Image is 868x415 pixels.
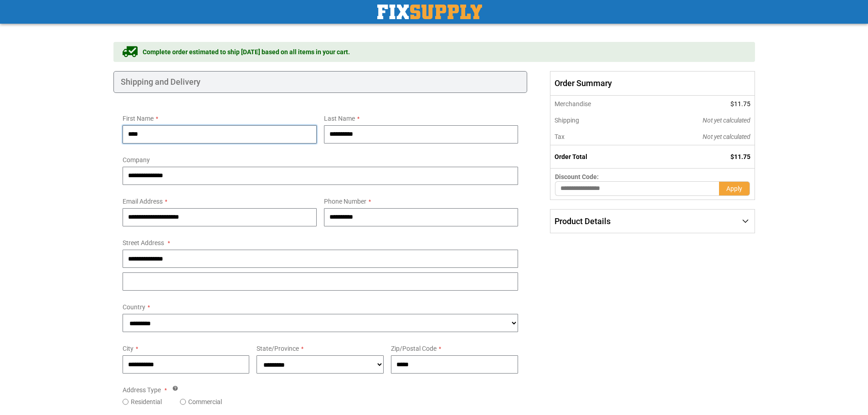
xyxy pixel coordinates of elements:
span: First Name [123,115,154,122]
span: State/Province [257,345,299,352]
th: Tax [550,128,641,145]
span: Not yet calculated [703,133,750,140]
span: Discount Code: [555,173,599,180]
img: Fix Industrial Supply [377,5,482,19]
span: Street Address [123,239,164,246]
strong: Order Total [555,153,587,160]
span: Order Summary [550,71,755,96]
button: Apply [719,181,750,196]
span: City [123,345,134,352]
th: Merchandise [550,96,641,112]
span: Complete order estimated to ship [DATE] based on all items in your cart. [143,47,350,56]
span: Zip/Postal Code [391,345,437,352]
span: Address Type [123,386,161,394]
span: Apply [726,185,742,192]
label: Commercial [188,397,222,406]
label: Residential [131,397,162,406]
span: Email Address [123,198,163,205]
span: $11.75 [730,153,750,160]
span: Shipping [555,117,579,124]
span: Not yet calculated [703,117,750,124]
span: Company [123,156,150,164]
a: store logo [377,5,482,19]
div: Shipping and Delivery [113,71,528,93]
span: Phone Number [324,198,366,205]
span: Product Details [555,216,611,226]
span: $11.75 [730,100,750,108]
span: Last Name [324,115,355,122]
span: Country [123,303,145,311]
